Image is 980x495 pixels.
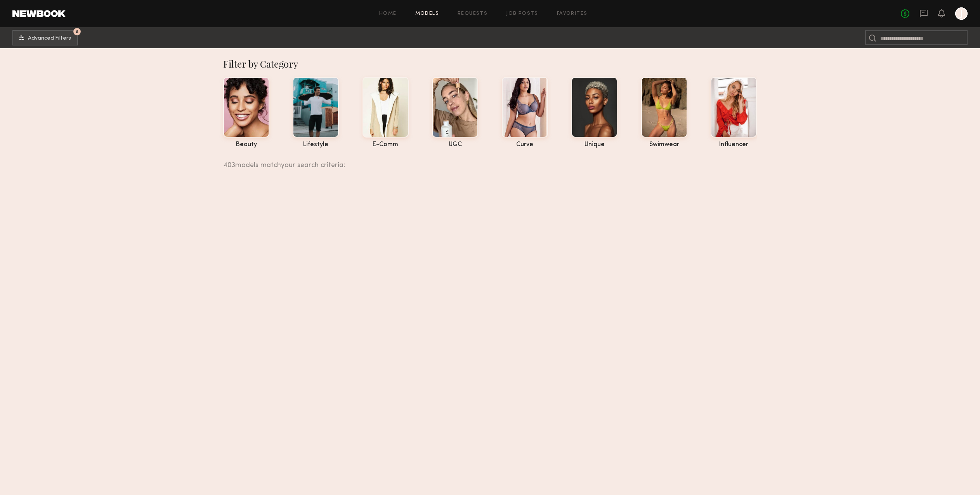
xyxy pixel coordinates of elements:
a: Favorites [557,11,588,16]
div: Filter by Category [223,58,757,70]
div: influencer [711,141,757,148]
a: J [955,7,968,20]
div: e-comm [363,141,409,148]
div: 403 models match your search criteria: [223,153,751,169]
a: Home [379,11,397,16]
a: Requests [458,11,487,16]
button: 8Advanced Filters [12,30,78,45]
div: lifestyle [293,141,339,148]
div: curve [502,141,548,148]
div: swimwear [641,141,687,148]
div: beauty [223,141,269,148]
a: Job Posts [506,11,538,16]
a: Models [415,11,439,16]
div: unique [571,141,617,148]
span: 8 [76,30,78,33]
div: UGC [432,141,478,148]
span: Advanced Filters [28,36,71,41]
